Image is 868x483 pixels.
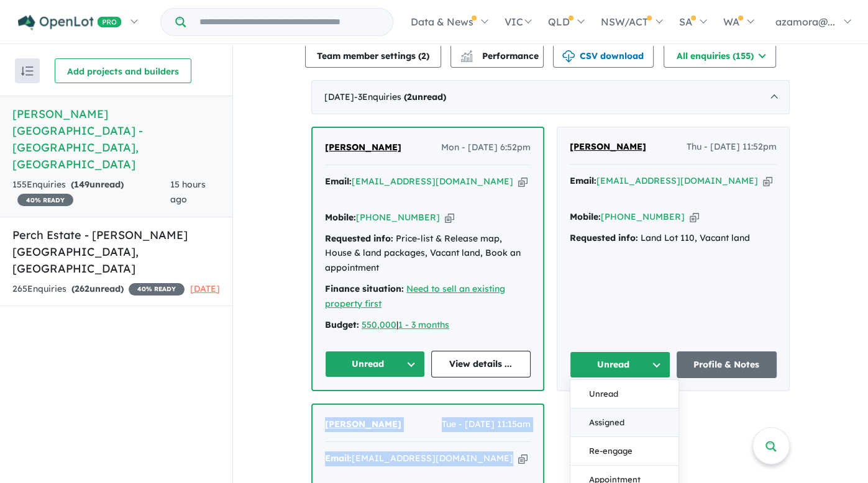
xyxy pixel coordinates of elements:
[74,179,89,190] span: 149
[570,231,777,246] div: Land Lot 110, Vacant land
[71,283,124,294] strong: ( unread)
[170,179,205,205] span: 15 hours ago
[325,233,393,244] strong: Requested info:
[461,50,472,57] img: line-chart.svg
[356,212,440,223] a: [PHONE_NUMBER]
[431,351,531,377] a: View details ...
[55,58,191,83] button: Add projects and builders
[462,50,539,61] span: Performance
[325,142,401,153] span: [PERSON_NAME]
[445,211,454,224] button: Copy
[570,140,646,155] a: [PERSON_NAME]
[325,418,401,430] span: [PERSON_NAME]
[12,227,220,277] h5: Perch Estate - [PERSON_NAME][GEOGRAPHIC_DATA] , [GEOGRAPHIC_DATA]
[775,16,835,28] span: azamora@...
[596,175,758,186] a: [EMAIL_ADDRESS][DOMAIN_NAME]
[352,453,513,464] a: [EMAIL_ADDRESS][DOMAIN_NAME]
[601,211,685,222] a: [PHONE_NUMBER]
[441,140,531,155] span: Mon - [DATE] 6:52pm
[570,409,678,437] button: Assigned
[325,140,401,155] a: [PERSON_NAME]
[12,282,185,297] div: 265 Enquir ies
[404,91,446,102] strong: ( unread)
[690,210,699,223] button: Copy
[311,80,790,115] div: [DATE]
[421,50,426,61] span: 2
[518,175,528,188] button: Copy
[570,351,670,378] button: Unread
[325,453,352,464] strong: Email:
[570,141,646,152] span: [PERSON_NAME]
[518,452,528,465] button: Copy
[12,178,170,207] div: 155 Enquir ies
[362,319,396,330] a: 550,000
[129,283,185,296] span: 40 % READY
[305,43,441,68] button: Team member settings (2)
[460,54,473,62] img: bar-chart.svg
[71,179,124,190] strong: ( unread)
[325,319,359,330] strong: Budget:
[18,15,122,30] img: Openlot PRO Logo White
[21,66,34,76] img: sort.svg
[687,140,777,155] span: Thu - [DATE] 11:52pm
[190,283,220,294] span: [DATE]
[570,175,596,186] strong: Email:
[325,417,401,432] a: [PERSON_NAME]
[570,380,678,409] button: Unread
[398,319,449,330] a: 1 - 3 months
[763,174,772,187] button: Copy
[570,211,601,222] strong: Mobile:
[75,283,89,294] span: 262
[352,176,513,187] a: [EMAIL_ADDRESS][DOMAIN_NAME]
[677,351,777,378] a: Profile & Notes
[570,437,678,466] button: Re-engage
[325,232,531,276] div: Price-list & Release map, House & land packages, Vacant land, Book an appointment
[325,212,356,223] strong: Mobile:
[442,417,531,432] span: Tue - [DATE] 11:15am
[562,50,575,63] img: download icon
[553,43,654,68] button: CSV download
[325,351,425,377] button: Unread
[664,43,776,68] button: All enquiries (155)
[325,318,531,333] div: |
[17,194,73,206] span: 40 % READY
[188,9,390,35] input: Try estate name, suburb, builder or developer
[325,283,505,309] a: Need to sell an existing property first
[325,283,404,294] strong: Finance situation:
[450,43,544,68] button: Performance
[570,232,638,243] strong: Requested info:
[354,91,446,102] span: - 3 Enquir ies
[325,176,352,187] strong: Email:
[407,91,412,102] span: 2
[12,106,220,173] h5: [PERSON_NAME][GEOGRAPHIC_DATA] - [GEOGRAPHIC_DATA] , [GEOGRAPHIC_DATA]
